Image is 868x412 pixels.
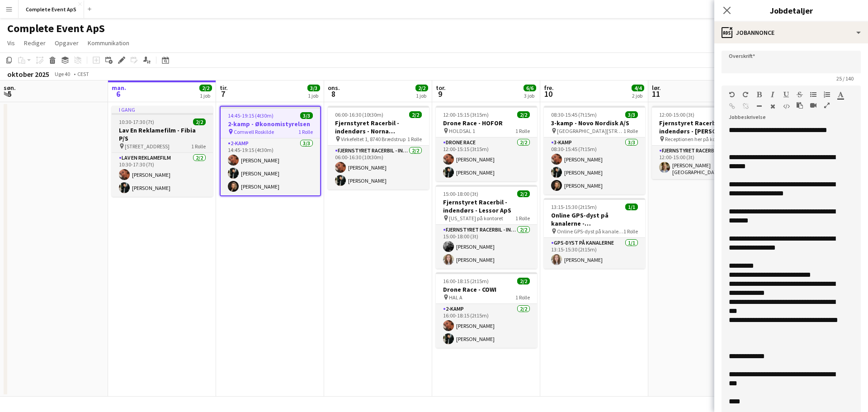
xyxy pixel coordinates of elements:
[449,294,462,301] span: HAL A
[443,278,489,284] span: 16:00-18:15 (2t15m)
[544,137,645,194] app-card-role: 3-kamp3/308:30-15:45 (7t15m)[PERSON_NAME][PERSON_NAME][PERSON_NAME]
[341,136,406,142] span: Virkefeltet 1, 8740 Brædstrup
[221,120,320,128] h3: 2-kamp - Økonomistyrelsen
[328,146,429,189] app-card-role: Fjernstyret Racerbil - indendørs2/206:00-16:30 (10t30m)[PERSON_NAME][PERSON_NAME]
[544,238,645,269] app-card-role: GPS-dyst på kanalerne1/113:15-15:30 (2t15m)[PERSON_NAME]
[436,285,537,294] h3: Drone Race - COWI
[756,103,762,110] button: Vandret linje
[436,185,537,269] app-job-card: 15:00-18:00 (3t)2/2Fjernstyret Racerbil - indendørs - Lessor ApS [US_STATE] på kontoret1 RolleFje...
[307,85,320,91] span: 3/3
[515,215,530,222] span: 1 Rolle
[436,198,537,214] h3: Fjernstyret Racerbil - indendørs - Lessor ApS
[218,89,228,99] span: 7
[193,118,206,125] span: 2/2
[220,84,228,92] span: tir.
[797,91,803,98] button: Gennemstreget
[742,91,749,98] button: Gentag
[769,103,776,110] button: Ryd formatering
[436,304,537,348] app-card-role: 2-kamp2/216:00-18:15 (2t15m)[PERSON_NAME][PERSON_NAME]
[200,92,212,99] div: 1 job
[20,37,49,49] a: Rediger
[557,228,623,235] span: Online GPS-dyst på kanalerne
[191,143,206,150] span: 1 Rolle
[517,278,530,284] span: 2/2
[783,103,789,110] button: HTML-kode
[88,39,129,47] span: Kommunikation
[810,102,816,109] button: Indsæt video
[112,126,213,142] h3: Lav En Reklamefilm - Fibia P/S
[651,89,661,99] span: 11
[112,84,126,92] span: man.
[714,22,868,43] div: Jobannonce
[84,37,133,49] a: Kommunikation
[335,111,383,118] span: 06:00-16:30 (10t30m)
[298,128,313,135] span: 1 Rolle
[714,5,868,16] h3: Jobdetaljer
[544,119,645,127] h3: 3-kamp - Novo Nordisk A/S
[625,111,638,118] span: 3/3
[51,71,74,77] span: Uge 40
[436,137,537,181] app-card-role: Drone Race2/212:00-15:15 (3t15m)[PERSON_NAME][PERSON_NAME]
[110,89,126,99] span: 6
[829,75,861,82] span: 25 / 140
[443,190,478,197] span: 15:00-18:00 (3t)
[328,106,429,189] app-job-card: 06:00-16:30 (10t30m)2/2Fjernstyret Racerbil - indendørs - Norna Playgrounds A/S Virkefeltet 1, 87...
[436,272,537,348] app-job-card: 16:00-18:15 (2t15m)2/2Drone Race - COWI HAL A1 Rolle2-kamp2/216:00-18:15 (2t15m)[PERSON_NAME][PER...
[119,118,154,125] span: 10:30-17:30 (7t)
[436,106,537,181] app-job-card: 12:00-15:15 (3t15m)2/2Drone Race - HOFOR HOLDSAL 11 RolleDrone Race2/212:00-15:15 (3t15m)[PERSON_...
[659,111,694,118] span: 12:00-15:00 (3t)
[524,85,536,91] span: 6/6
[449,215,503,222] span: [US_STATE] på kontoret
[544,211,645,227] h3: Online GPS-dyst på kanalerne - Udenrigsministeriet
[625,204,638,210] span: 1/1
[517,111,530,118] span: 2/2
[7,39,15,47] span: Vis
[55,39,79,47] span: Opgaver
[729,91,735,98] button: Fortryd
[449,128,475,134] span: HOLDSAL 1
[308,92,320,99] div: 1 job
[434,89,446,99] span: 9
[652,106,753,179] div: 12:00-15:00 (3t)1/1Fjernstyret Racerbil - indendørs - [PERSON_NAME] Receptionen her på kontoret1 ...
[632,92,644,99] div: 2 job
[542,89,554,99] span: 10
[652,119,753,135] h3: Fjernstyret Racerbil - indendørs - [PERSON_NAME]
[632,85,644,91] span: 4/4
[220,106,321,196] app-job-card: 14:45-19:15 (4t30m)3/32-kamp - Økonomistyrelsen Comwell Roskilde1 Rolle2-kamp3/314:45-19:15 (4t30...
[112,106,213,197] app-job-card: I gang10:30-17:30 (7t)2/2Lav En Reklamefilm - Fibia P/S [STREET_ADDRESS]1 RolleLav En Reklamefilm...
[436,84,446,92] span: tor.
[112,106,213,113] div: I gang
[415,85,428,91] span: 2/2
[557,128,623,134] span: [GEOGRAPHIC_DATA][STREET_ADDRESS][GEOGRAPHIC_DATA]
[623,128,638,134] span: 1 Rolle
[544,106,645,194] app-job-card: 08:30-15:45 (7t15m)3/33-kamp - Novo Nordisk A/S [GEOGRAPHIC_DATA][STREET_ADDRESS][GEOGRAPHIC_DATA...
[436,225,537,269] app-card-role: Fjernstyret Racerbil - indendørs2/215:00-18:00 (3t)[PERSON_NAME][PERSON_NAME]
[769,91,776,98] button: Kursiv
[551,111,597,118] span: 08:30-15:45 (7t15m)
[77,71,89,77] div: CEST
[7,22,105,35] h1: Complete Event ApS
[524,92,536,99] div: 3 job
[228,112,274,119] span: 14:45-19:15 (4t30m)
[436,119,537,127] h3: Drone Race - HOFOR
[2,89,16,99] span: 5
[810,91,816,98] button: Uordnet liste
[234,128,274,135] span: Comwell Roskilde
[4,37,19,49] a: Vis
[112,153,213,197] app-card-role: Lav En Reklamefilm2/210:30-17:30 (7t)[PERSON_NAME][PERSON_NAME]
[824,102,830,109] button: Fuld skærm
[328,119,429,135] h3: Fjernstyret Racerbil - indendørs - Norna Playgrounds A/S
[623,228,638,235] span: 1 Rolle
[797,102,803,109] button: Sæt ind som almindelig tekst
[199,85,212,91] span: 2/2
[837,91,844,98] button: Tekstfarve
[515,128,530,134] span: 1 Rolle
[515,294,530,301] span: 1 Rolle
[544,84,554,92] span: fre.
